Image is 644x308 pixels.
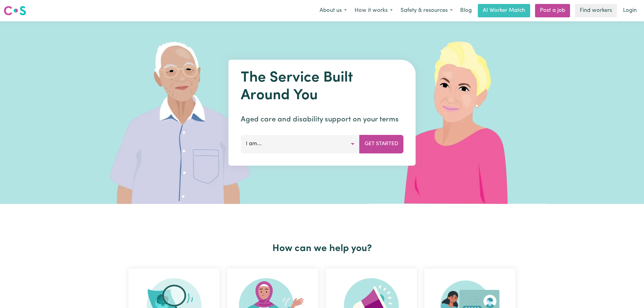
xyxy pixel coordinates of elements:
h2: How can we help you? [125,243,519,254]
a: Post a job [535,4,570,17]
button: Safety & resources [397,4,457,17]
h1: The Service Built Around You [241,69,404,104]
p: Aged care and disability support on your terms [241,114,404,125]
button: Get Started [359,135,404,153]
a: AI Worker Match [478,4,530,17]
a: Login [619,4,640,17]
a: Careseekers logo [4,4,26,18]
button: I am... [241,135,360,153]
a: Find workers [575,4,617,17]
button: How it works [351,4,397,17]
a: Blog [457,4,475,17]
button: About us [316,4,351,17]
img: Careseekers logo [4,5,26,16]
